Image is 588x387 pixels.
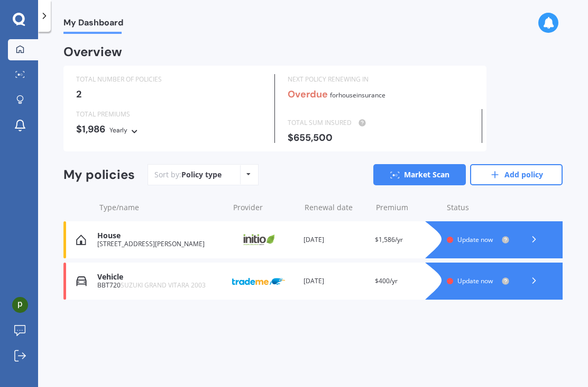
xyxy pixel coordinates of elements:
div: $655,500 [288,132,473,143]
div: TOTAL SUM INSURED [288,118,473,128]
div: Vehicle [97,273,224,282]
img: House [76,235,86,245]
img: Initio [232,230,285,250]
div: Policy type [181,169,222,180]
div: Sort by: [154,169,222,180]
span: $1,586/yr [375,235,403,244]
div: Provider [233,202,296,213]
b: Overdue [288,88,328,101]
div: House [97,231,224,240]
div: [DATE] [304,235,366,245]
div: $1,986 [76,124,262,136]
span: for House insurance [330,91,385,100]
div: My policies [63,167,135,183]
div: Overview [63,47,122,57]
div: TOTAL PREMIUMS [76,109,262,120]
div: Yearly [109,125,127,136]
img: Trade Me Insurance [232,271,285,291]
img: AAcHTtcsQclUgl2ZuSacAXrH58LUv3lF8C7CuvTivmNHsEvO=s96-c [12,297,28,313]
span: $400/yr [375,276,398,285]
div: [DATE] [304,276,366,286]
div: Renewal date [305,202,368,213]
a: Add policy [470,164,563,185]
div: Premium [376,202,439,213]
span: Update now [457,276,493,285]
div: TOTAL NUMBER OF POLICIES [76,74,262,85]
div: 2 [76,89,262,100]
img: Vehicle [76,276,87,286]
div: Type/name [99,202,225,213]
span: Update now [457,235,493,244]
div: Status [447,202,510,213]
a: Market Scan [373,164,466,185]
div: [STREET_ADDRESS][PERSON_NAME] [97,240,224,248]
div: NEXT POLICY RENEWING IN [288,74,474,85]
div: BBT720 [97,282,224,289]
span: My Dashboard [63,17,123,32]
span: SUZUKI GRAND VITARA 2003 [121,281,206,290]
